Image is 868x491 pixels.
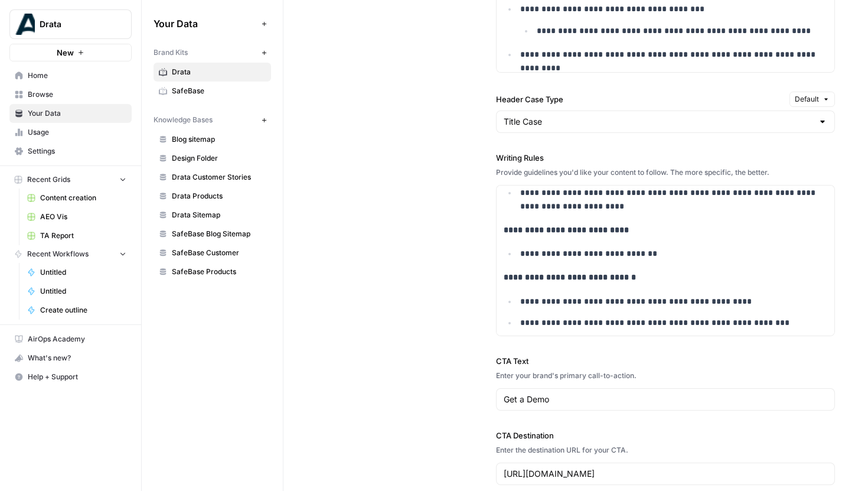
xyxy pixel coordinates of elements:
span: Drata [172,67,266,77]
span: Your Data [154,17,257,31]
div: Enter your brand's primary call-to-action. [496,370,836,381]
span: Knowledge Bases [154,115,213,125]
button: What's new? [9,349,132,368]
span: Recent Grids [27,174,70,185]
span: Create outline [40,305,126,316]
span: Untitled [40,286,126,297]
a: Usage [9,123,132,142]
span: Drata Customer Stories [172,172,266,183]
a: Untitled [22,263,132,282]
label: Header Case Type [496,93,785,105]
a: AirOps Academy [9,330,132,349]
div: Enter the destination URL for your CTA. [496,445,836,456]
a: Blog sitemap [154,130,271,149]
a: Create outline [22,301,132,320]
div: What's new? [10,349,131,367]
span: Browse [28,89,126,100]
span: AEO Vis [40,212,126,222]
a: Settings [9,142,132,161]
a: Drata [154,63,271,82]
span: SafeBase Customer [172,248,266,258]
span: SafeBase [172,86,266,96]
a: Design Folder [154,149,271,168]
label: Writing Rules [496,152,836,164]
span: Default [795,94,819,105]
span: Drata [40,18,111,30]
button: Recent Workflows [9,245,132,263]
input: Title Case [504,116,814,128]
button: Recent Grids [9,171,132,188]
label: CTA Text [496,355,836,367]
a: TA Report [22,226,132,245]
img: Drata Logo [14,14,35,35]
span: Your Data [28,108,126,119]
a: SafeBase Customer [154,243,271,262]
a: SafeBase [154,82,271,100]
span: AirOps Academy [28,334,126,344]
a: Drata Customer Stories [154,168,271,187]
span: Design Folder [172,153,266,164]
button: Default [789,92,835,107]
a: Untitled [22,282,132,301]
label: CTA Destination [496,430,836,441]
span: Recent Workflows [27,249,89,259]
span: SafeBase Blog Sitemap [172,229,266,239]
span: Help + Support [28,372,126,382]
a: Browse [9,85,132,104]
span: Settings [28,146,126,157]
span: Content creation [40,193,126,203]
a: Content creation [22,188,132,207]
a: Home [9,66,132,85]
a: SafeBase Blog Sitemap [154,225,271,243]
button: New [9,44,132,61]
span: Drata Sitemap [172,210,266,220]
a: Drata Products [154,187,271,206]
a: AEO Vis [22,207,132,226]
a: SafeBase Products [154,262,271,281]
span: Untitled [40,267,126,278]
span: Home [28,70,126,81]
span: SafeBase Products [172,266,266,277]
span: Blog sitemap [172,134,266,145]
span: Brand Kits [154,47,188,58]
span: New [57,47,74,58]
a: Your Data [9,104,132,123]
span: Drata Products [172,191,266,201]
div: Provide guidelines you'd like your content to follow. The more specific, the better. [496,167,836,178]
span: TA Report [40,230,126,241]
input: www.sundaysoccer.com/gearup [504,468,828,480]
button: Help + Support [9,368,132,386]
input: Gear up and get in the game with Sunday Soccer! [504,394,828,405]
button: Workspace: Drata [9,9,132,39]
a: Drata Sitemap [154,206,271,225]
span: Usage [28,127,126,138]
